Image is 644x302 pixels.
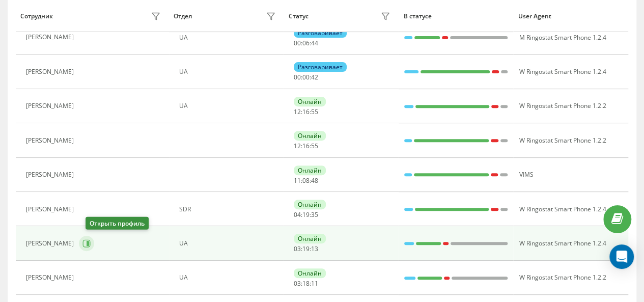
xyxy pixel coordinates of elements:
[519,205,606,213] span: W Ringostat Smart Phone 1.2.4
[311,279,318,288] span: 11
[302,39,310,47] span: 06
[26,102,76,109] div: [PERSON_NAME]
[302,279,310,288] span: 18
[294,280,318,287] div: : :
[294,143,318,150] div: : :
[311,176,318,185] span: 48
[519,67,606,76] span: W Ringostat Smart Phone 1.2.4
[26,206,76,213] div: [PERSON_NAME]
[311,244,318,253] span: 13
[179,34,278,41] div: UA
[294,234,326,243] div: Онлайн
[26,240,76,247] div: [PERSON_NAME]
[311,39,318,47] span: 44
[26,34,76,41] div: [PERSON_NAME]
[294,40,318,47] div: : :
[403,13,509,20] div: В статусе
[302,73,310,81] span: 00
[179,274,278,281] div: UA
[519,136,606,145] span: W Ringostat Smart Phone 1.2.2
[294,244,301,253] span: 03
[20,13,53,20] div: Сотрудник
[294,210,301,219] span: 04
[179,102,278,109] div: UA
[294,200,326,209] div: Онлайн
[294,142,301,150] span: 12
[519,170,533,179] span: VIMS
[294,74,318,81] div: : :
[294,176,301,185] span: 11
[294,39,301,47] span: 00
[519,273,606,282] span: W Ringostat Smart Phone 1.2.2
[26,137,76,144] div: [PERSON_NAME]
[179,240,278,247] div: UA
[294,97,326,106] div: Онлайн
[294,177,318,184] div: : :
[294,268,326,278] div: Онлайн
[294,131,326,141] div: Онлайн
[311,210,318,219] span: 35
[294,166,326,175] div: Онлайн
[311,142,318,150] span: 55
[294,108,318,116] div: : :
[294,107,301,116] span: 12
[302,107,310,116] span: 16
[294,73,301,81] span: 00
[518,13,624,20] div: User Agent
[86,217,149,230] div: Открыть профиль
[302,210,310,219] span: 19
[179,206,278,213] div: SDR
[519,33,606,42] span: M Ringostat Smart Phone 1.2.4
[174,13,192,20] div: Отдел
[302,244,310,253] span: 19
[26,274,76,281] div: [PERSON_NAME]
[294,28,347,38] div: Разговаривает
[311,73,318,81] span: 42
[519,239,606,248] span: W Ringostat Smart Phone 1.2.4
[302,142,310,150] span: 16
[294,245,318,253] div: : :
[294,62,347,72] div: Разговаривает
[26,68,76,75] div: [PERSON_NAME]
[289,13,309,20] div: Статус
[302,176,310,185] span: 08
[519,101,606,110] span: W Ringostat Smart Phone 1.2.2
[179,68,278,75] div: UA
[294,279,301,288] span: 03
[294,211,318,218] div: : :
[609,244,634,269] div: Open Intercom Messenger
[26,171,76,178] div: [PERSON_NAME]
[311,107,318,116] span: 55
